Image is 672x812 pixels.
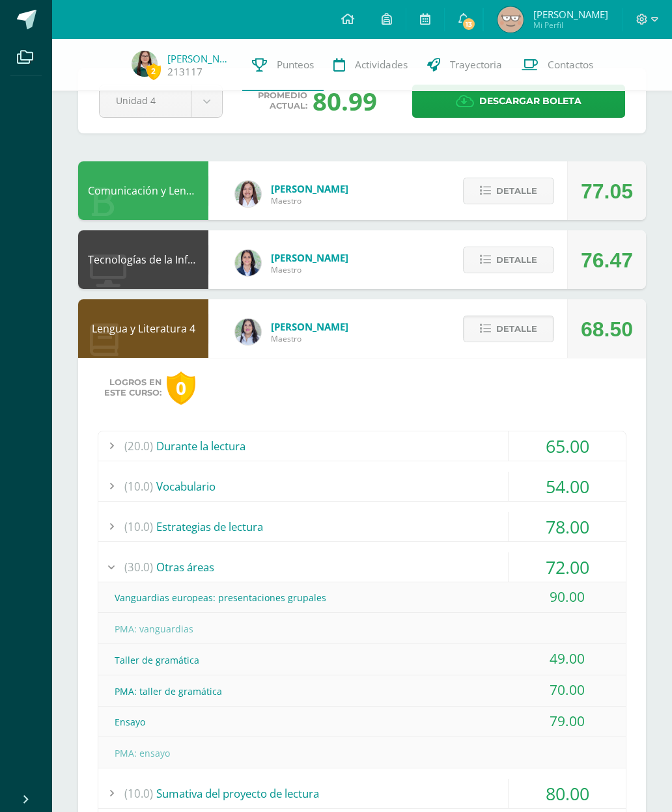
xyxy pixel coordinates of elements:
[271,182,348,195] span: [PERSON_NAME]
[497,7,524,33] img: 2e96cb3e5b8e14c85ed69ee936b51d71.png
[509,707,626,736] div: 79.00
[496,248,537,272] span: Detalle
[124,779,153,808] span: (10.0)
[271,195,348,206] span: Maestro
[324,39,417,91] a: Actividades
[412,85,625,118] a: Descargar boleta
[98,472,626,501] div: Vocabulario
[462,17,476,31] span: 13
[509,552,626,582] div: 72.00
[167,52,232,65] a: [PERSON_NAME]
[581,162,633,221] div: 77.05
[98,645,626,675] div: Taller de gramática
[509,472,626,501] div: 54.00
[271,320,348,333] span: [PERSON_NAME]
[509,512,626,541] div: 78.00
[124,431,153,461] span: (20.0)
[463,247,554,273] button: Detalle
[581,300,633,359] div: 68.50
[277,58,314,72] span: Punteos
[463,178,554,204] button: Detalle
[479,85,581,117] span: Descargar boleta
[509,431,626,461] div: 65.00
[258,90,307,111] span: Promedio actual:
[235,250,261,276] img: 7489ccb779e23ff9f2c3e89c21f82ed0.png
[98,707,626,737] div: Ensayo
[78,299,208,358] div: Lengua y Literatura 4
[124,552,153,582] span: (30.0)
[147,63,161,79] span: 2
[78,230,208,289] div: Tecnologías de la Información y la Comunicación 4
[509,644,626,673] div: 49.00
[450,58,502,72] span: Trayectoria
[509,582,626,612] div: 90.00
[124,512,153,541] span: (10.0)
[242,39,324,91] a: Punteos
[496,179,537,203] span: Detalle
[548,58,593,72] span: Contactos
[463,316,554,342] button: Detalle
[116,85,175,116] span: Unidad 4
[124,472,153,501] span: (10.0)
[78,161,208,220] div: Comunicación y Lenguaje L3 Inglés 4
[167,372,195,405] div: 0
[104,377,161,398] span: Logros en este curso:
[98,583,626,612] div: Vanguardias europeas: presentaciones grupales
[496,317,537,341] span: Detalle
[132,51,158,77] img: 1566b715863e09e5abcb8aa70d59684f.png
[271,333,348,344] span: Maestro
[235,319,261,345] img: df6a3bad71d85cf97c4a6d1acf904499.png
[509,779,626,808] div: 80.00
[512,39,603,91] a: Contactos
[355,58,408,72] span: Actividades
[98,431,626,461] div: Durante la lectura
[271,264,348,275] span: Maestro
[313,84,377,118] div: 80.99
[98,614,626,643] div: PMA: vanguardias
[100,85,222,117] a: Unidad 4
[98,779,626,808] div: Sumativa del proyecto de lectura
[417,39,512,91] a: Trayectoria
[98,552,626,582] div: Otras áreas
[509,675,626,705] div: 70.00
[235,181,261,207] img: acecb51a315cac2de2e3deefdb732c9f.png
[98,512,626,541] div: Estrategias de lectura
[167,65,203,79] a: 213117
[533,20,608,31] span: Mi Perfil
[533,8,608,21] span: [PERSON_NAME]
[271,251,348,264] span: [PERSON_NAME]
[98,738,626,768] div: PMA: ensayo
[98,677,626,706] div: PMA: taller de gramática
[581,231,633,290] div: 76.47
